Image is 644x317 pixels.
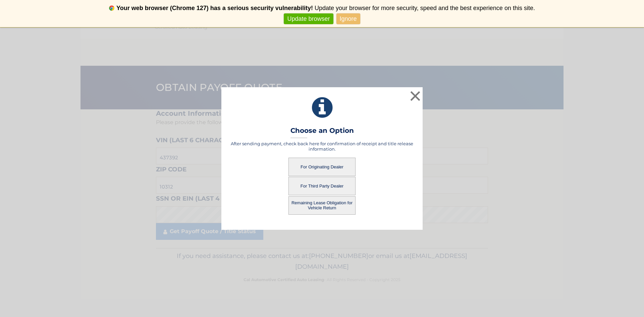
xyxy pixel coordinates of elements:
[409,89,422,103] button: ×
[288,177,356,195] button: For Third Party Dealer
[288,158,356,176] button: For Originating Dealer
[290,126,354,138] h3: Choose an Option
[284,13,333,24] a: Update browser
[230,141,414,152] h5: After sending payment, check back here for confirmation of receipt and title release information.
[315,5,535,11] span: Update your browser for more security, speed and the best experience on this site.
[116,5,313,11] b: Your web browser (Chrome 127) has a serious security vulnerability!
[336,13,360,24] a: Ignore
[288,196,356,215] button: Remaining Lease Obligation for Vehicle Return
